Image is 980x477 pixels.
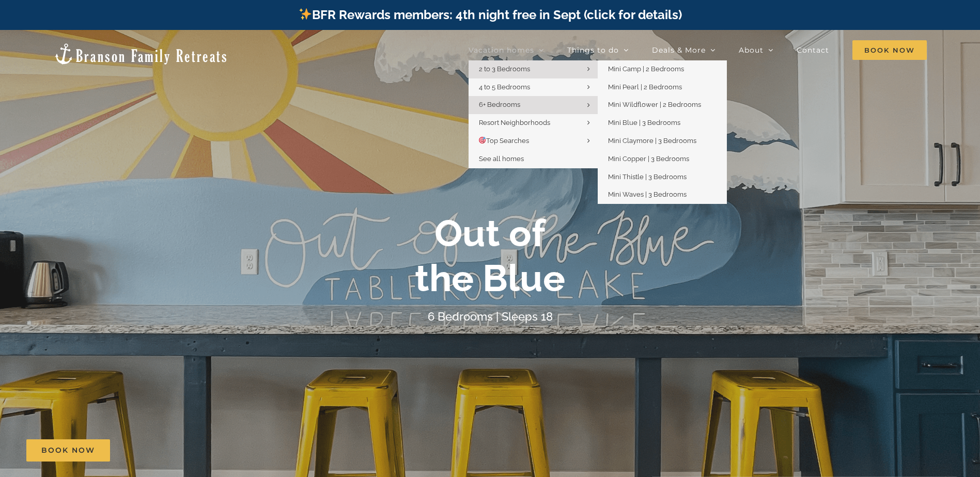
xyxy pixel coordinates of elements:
[469,114,598,132] a: Resort Neighborhoods
[469,132,598,150] a: 🎯Top Searches
[608,137,696,145] span: Mini Claymore | 3 Bedrooms
[415,211,565,299] b: Out of the Blue
[598,96,727,114] a: Mini Wildflower | 2 Bedrooms
[567,46,619,54] span: Things to do
[652,46,706,54] span: Deals & More
[469,150,598,168] a: See all homes
[608,101,701,108] span: Mini Wildflower | 2 Bedrooms
[298,7,682,22] a: BFR Rewards members: 4th night free in Sept (click for details)
[469,40,544,60] a: Vacation homes
[428,310,553,323] h4: 6 Bedrooms | Sleeps 18
[469,40,927,60] nav: Main Menu
[26,439,110,462] a: Book Now
[852,40,927,60] span: Book Now
[479,119,550,126] span: Resort Neighborhoods
[479,137,486,144] img: 🎯
[797,40,829,60] a: Contact
[608,155,689,163] span: Mini Copper | 3 Bedrooms
[598,114,727,132] a: Mini Blue | 3 Bedrooms
[608,119,680,126] span: Mini Blue | 3 Bedrooms
[469,46,534,54] span: Vacation homes
[608,83,682,91] span: Mini Pearl | 2 Bedrooms
[479,155,524,163] span: See all homes
[598,132,727,150] a: Mini Claymore | 3 Bedrooms
[598,78,727,97] a: Mini Pearl | 2 Bedrooms
[299,8,312,20] img: ✨
[53,42,228,66] img: Branson Family Retreats Logo
[479,83,530,91] span: 4 to 5 Bedrooms
[598,150,727,168] a: Mini Copper | 3 Bedrooms
[479,101,520,108] span: 6+ Bedrooms
[598,186,727,204] a: Mini Waves | 3 Bedrooms
[608,190,687,198] span: Mini Waves | 3 Bedrooms
[41,446,95,455] span: Book Now
[608,173,687,181] span: Mini Thistle | 3 Bedrooms
[598,168,727,186] a: Mini Thistle | 3 Bedrooms
[479,137,530,145] span: Top Searches
[797,46,829,54] span: Contact
[469,60,598,78] a: 2 to 3 Bedrooms
[469,78,598,97] a: 4 to 5 Bedrooms
[608,65,684,73] span: Mini Camp | 2 Bedrooms
[598,60,727,78] a: Mini Camp | 2 Bedrooms
[739,46,764,54] span: About
[567,40,629,60] a: Things to do
[652,40,715,60] a: Deals & More
[479,65,530,73] span: 2 to 3 Bedrooms
[739,40,773,60] a: About
[469,96,598,114] a: 6+ Bedrooms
